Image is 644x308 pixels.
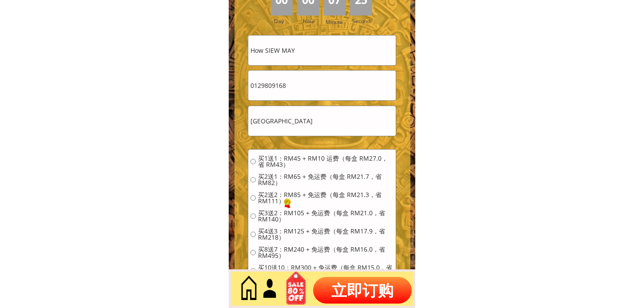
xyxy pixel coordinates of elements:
[303,17,322,25] h3: Hour
[258,210,394,222] span: 买3送2：RM105 + 免运费（每盒 RM21.0，省 RM140）
[258,246,394,259] span: 买8送7：RM240 + 免运费（每盒 RM16.0，省 RM495）
[248,36,396,65] input: 姓名
[258,174,394,186] span: 买2送1：RM65 + 免运费（每盒 RM21.7，省 RM82）
[258,265,394,277] span: 买10送10：RM300 + 免运费（每盒 RM15.0，省 RM680）
[248,106,396,136] input: 地址
[326,18,345,26] h3: Minute
[248,71,396,100] input: 电话
[352,17,374,25] h3: Second
[274,17,296,25] h3: Day
[258,192,394,204] span: 买2送2：RM85 + 免运费（每盒 RM21.3，省 RM111）
[313,277,412,304] p: 立即订购
[258,155,394,168] span: 买1送1：RM45 + RM10 运费（每盒 RM27.0，省 RM43）
[258,228,394,241] span: 买4送3：RM125 + 免运费（每盒 RM17.9，省 RM218）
